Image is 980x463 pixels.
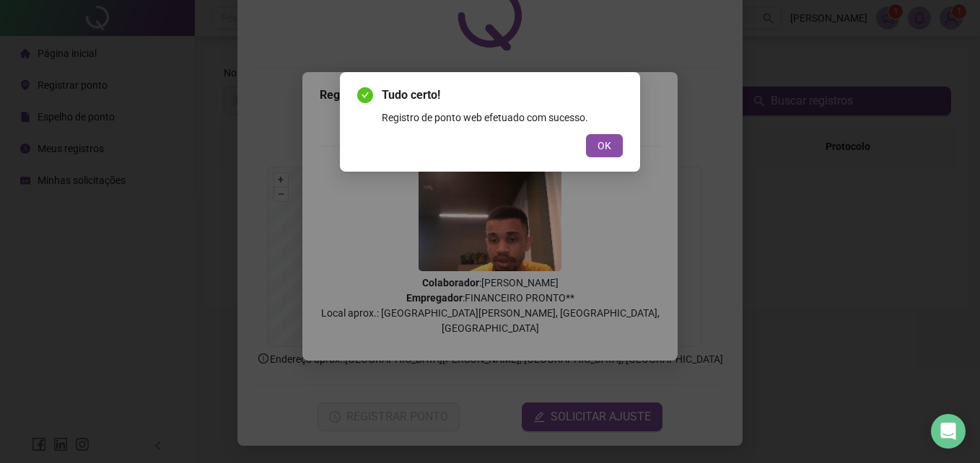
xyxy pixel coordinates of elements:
[586,134,623,157] button: OK
[382,110,623,125] div: Registro de ponto web efetuado com sucesso.
[931,414,966,449] div: Open Intercom Messenger
[598,138,611,154] span: OK
[382,87,623,104] span: Tudo certo!
[357,87,373,103] span: check-circle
